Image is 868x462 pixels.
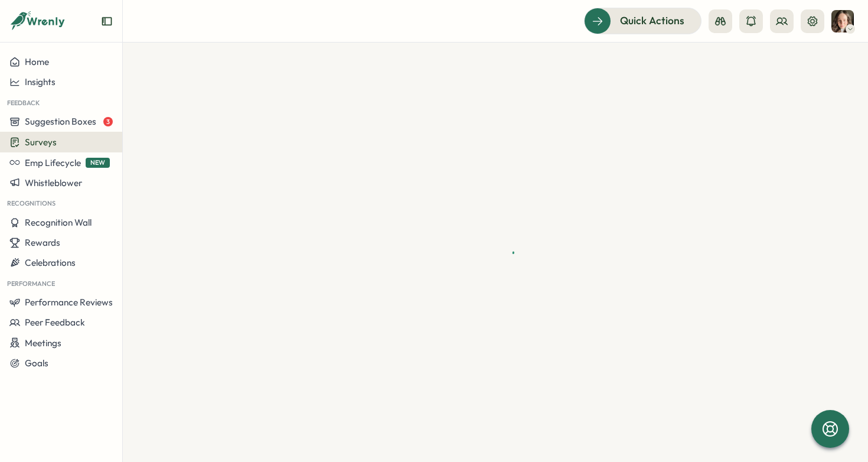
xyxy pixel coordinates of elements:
[25,317,85,328] span: Peer Feedback
[25,237,60,248] span: Rewards
[25,337,61,349] span: Meetings
[25,217,92,228] span: Recognition Wall
[101,15,113,27] button: Expand sidebar
[25,116,96,127] span: Suggestion Boxes
[25,56,49,67] span: Home
[25,157,81,168] span: Emp Lifecycle
[831,10,854,32] img: Hanka Vaisar Habermannova
[584,8,701,34] button: Quick Actions
[86,158,110,168] span: NEW
[620,13,684,28] span: Quick Actions
[25,297,113,308] span: Performance Reviews
[25,136,57,148] span: Surveys
[103,117,113,126] span: 3
[25,357,48,369] span: Goals
[25,257,76,268] span: Celebrations
[25,76,56,87] span: Insights
[25,177,82,188] span: Whistleblower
